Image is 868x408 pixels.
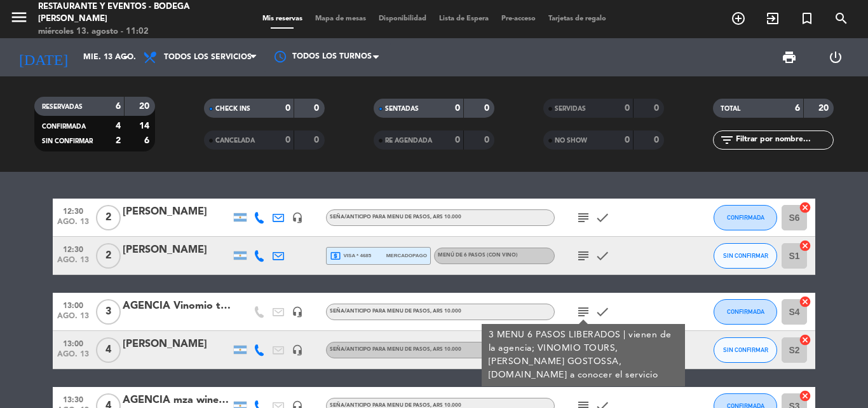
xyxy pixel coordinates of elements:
i: arrow_drop_down [118,50,133,65]
span: , ARS 10.000 [430,215,461,220]
i: headset_mic [292,344,303,356]
strong: 0 [314,104,322,113]
i: [DATE] [10,43,77,71]
strong: 0 [484,104,492,113]
span: MENÚ DE 6 PASOS (Con vino) [438,253,518,258]
span: 13:00 [57,335,89,350]
i: filter_list [719,132,735,148]
span: Lista de Espera [433,15,495,22]
strong: 0 [625,104,630,113]
button: menu [10,8,29,31]
i: cancel [799,201,811,214]
span: Seña/anticipo para MENU DE PASOS [330,309,461,314]
span: visa * 4685 [330,250,371,262]
span: , ARS 10.000 [430,309,461,314]
span: CONFIRMADA [42,123,86,130]
span: Seña/anticipo para MENU DE PASOS [330,403,461,408]
button: CONFIRMADA [714,205,777,230]
span: Todos los servicios [164,53,252,62]
span: ago. 13 [57,256,89,271]
span: SIN CONFIRMAR [42,138,93,144]
span: SIN CONFIRMAR [723,346,768,353]
strong: 14 [139,122,152,130]
span: 2 [96,243,121,269]
i: headset_mic [292,306,303,318]
strong: 0 [654,136,661,144]
span: 13:00 [57,297,89,312]
span: , ARS 10.000 [430,403,461,408]
div: [PERSON_NAME] [123,242,231,258]
button: SIN CONFIRMAR [714,337,777,363]
i: check [595,304,610,320]
span: Mapa de mesas [309,15,372,22]
span: RE AGENDADA [385,137,432,144]
strong: 0 [285,136,290,144]
span: Disponibilidad [372,15,433,22]
button: CONFIRMADA [714,299,777,325]
span: TOTAL [721,106,740,112]
i: cancel [799,334,811,346]
span: Mis reservas [256,15,309,22]
div: Restaurante y Eventos - Bodega [PERSON_NAME] [38,1,208,25]
span: , ARS 10.000 [430,347,461,352]
span: 4 [96,337,121,363]
span: CONFIRMADA [727,214,764,221]
i: headset_mic [292,212,303,223]
i: cancel [799,295,811,308]
strong: 4 [116,122,121,130]
span: SERVIDAS [555,106,586,112]
strong: 0 [455,104,460,113]
span: SIN CONFIRMAR [723,252,768,259]
div: 3 MENU 6 PASOS LIBERADOS | vienen de la agencia; VINOMIO TOURS, [PERSON_NAME] GOSTOSSA, [DOMAIN_N... [489,328,679,382]
i: power_settings_new [828,50,843,65]
input: Filtrar por nombre... [735,133,833,147]
strong: 0 [654,104,661,113]
span: 2 [96,205,121,230]
i: check [595,210,610,225]
strong: 6 [795,104,800,113]
span: CHECK INS [215,106,250,112]
span: 13:30 [57,391,89,406]
span: Tarjetas de regalo [542,15,613,22]
span: Pre-acceso [495,15,542,22]
span: RESERVADAS [42,104,83,110]
span: 3 [96,299,121,325]
i: subject [576,248,591,264]
span: ago. 13 [57,218,89,232]
strong: 0 [484,136,492,144]
strong: 0 [314,136,322,144]
i: subject [576,304,591,320]
strong: 0 [285,104,290,113]
strong: 2 [116,136,121,145]
span: Seña/anticipo para MENU DE PASOS [330,215,461,220]
span: CANCELADA [215,137,255,144]
i: local_atm [330,250,341,262]
span: ago. 13 [57,312,89,327]
strong: 20 [818,104,831,113]
i: subject [576,210,591,225]
button: SIN CONFIRMAR [714,243,777,269]
div: [PERSON_NAME] [123,204,231,220]
div: [PERSON_NAME] [123,336,231,353]
strong: 6 [144,136,152,145]
span: ago. 13 [57,350,89,365]
i: exit_to_app [765,11,780,26]
span: NO SHOW [555,137,587,144]
span: 12:30 [57,203,89,218]
div: miércoles 13. agosto - 11:02 [38,25,208,38]
i: check [595,248,610,264]
i: cancel [799,390,811,402]
i: cancel [799,239,811,252]
i: add_circle_outline [731,11,746,26]
i: turned_in_not [799,11,815,26]
div: LOG OUT [812,38,858,76]
strong: 0 [455,136,460,144]
strong: 6 [116,102,121,111]
span: Seña/anticipo para MENU DE PASOS [330,347,461,352]
span: SENTADAS [385,106,419,112]
strong: 0 [625,136,630,144]
span: 12:30 [57,241,89,256]
strong: 20 [139,102,152,111]
span: mercadopago [386,251,427,260]
i: menu [10,8,29,27]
